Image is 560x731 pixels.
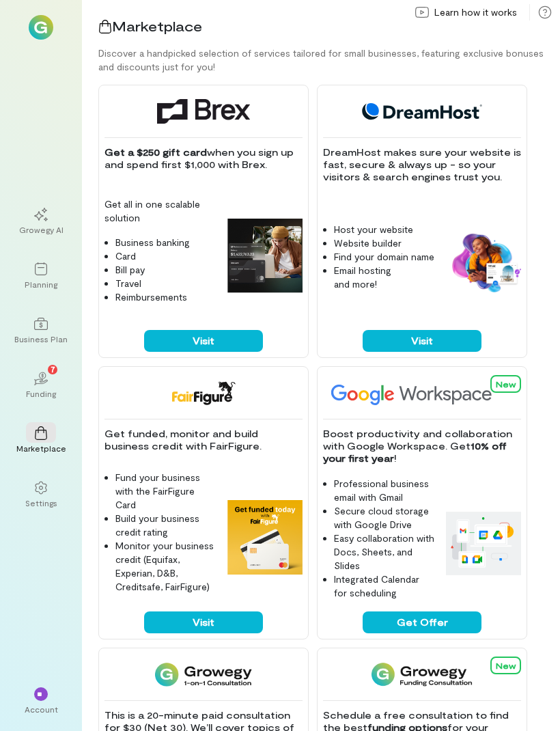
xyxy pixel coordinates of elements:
[155,662,251,687] img: 1-on-1 Consultation
[323,428,521,465] p: Boost productivity and collaboration with Google Workspace. Get !
[434,5,517,19] span: Learn how it works
[363,611,481,633] button: Get Offer
[157,99,250,124] img: Brex
[334,250,435,264] li: Find your domain name
[104,428,303,452] p: Get funded, monitor and build business credit with FairFigure.
[115,290,216,304] li: Reimbursements
[171,381,236,405] img: FairFigure
[25,279,57,290] div: Planning
[115,512,216,539] li: Build your business credit rating
[144,611,263,633] button: Visit
[334,264,435,291] li: Email hosting and more!
[25,704,58,715] div: Account
[446,512,521,575] img: Google Workspace feature
[334,532,435,573] li: Easy collaboration with Docs, Sheets, and Slides
[26,388,56,399] div: Funding
[334,573,435,600] li: Integrated Calendar for scheduling
[334,236,435,250] li: Website builder
[115,471,216,512] li: Fund your business with the FairFigure Card
[334,504,435,532] li: Secure cloud storage with Google Drive
[446,231,521,294] img: DreamHost feature
[115,277,216,290] li: Travel
[115,539,216,594] li: Monitor your business credit (Equifax, Experian, D&B, Creditsafe, FairFigure)
[115,249,216,263] li: Card
[16,251,66,301] a: Planning
[334,223,435,236] li: Host your website
[357,99,487,124] img: DreamHost
[16,197,66,246] a: Growegy AI
[98,46,560,74] div: Discover a handpicked selection of services tailored for small businesses, featuring exclusive bo...
[363,330,481,352] button: Visit
[496,661,516,670] span: New
[323,440,509,464] strong: 10% off your first year
[372,662,472,687] img: Funding Consultation
[115,263,216,277] li: Bill pay
[14,333,68,344] div: Business Plan
[51,363,55,375] span: 7
[227,500,303,575] img: FairFigure feature
[16,415,66,465] a: Marketplace
[16,470,66,519] a: Settings
[334,477,435,504] li: Professional business email with Gmail
[144,330,263,352] button: Visit
[25,497,57,508] div: Settings
[323,381,524,405] img: Google Workspace
[16,306,66,355] a: Business Plan
[115,236,216,249] li: Business banking
[496,379,516,389] span: New
[104,197,216,225] p: Get all in one scalable solution
[19,224,64,235] div: Growegy AI
[104,146,207,158] strong: Get a $250 gift card
[16,443,66,454] div: Marketplace
[104,146,303,171] p: when you sign up and spend first $1,000 with Brex.
[112,18,202,34] span: Marketplace
[227,219,303,294] img: Brex feature
[323,146,521,183] p: DreamHost makes sure your website is fast, secure & always up - so your visitors & search engines...
[16,361,66,410] a: Funding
